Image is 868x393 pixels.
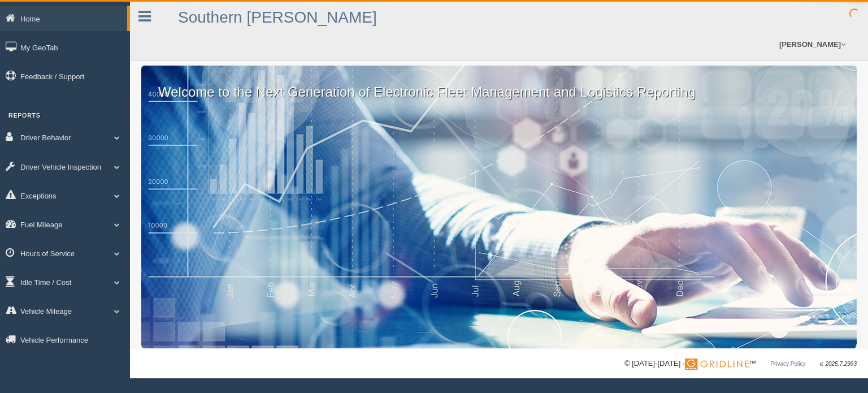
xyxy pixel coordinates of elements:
a: Southern [PERSON_NAME] [178,8,377,26]
div: © [DATE]-[DATE] - ™ [624,358,857,370]
a: Privacy Policy [770,361,805,367]
p: Welcome to the Next Generation of Electronic Fleet Management and Logistics Reporting [141,66,857,102]
img: Gridline [685,359,749,370]
a: [PERSON_NAME] [774,28,851,61]
span: v. 2025.7.2993 [820,361,857,367]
